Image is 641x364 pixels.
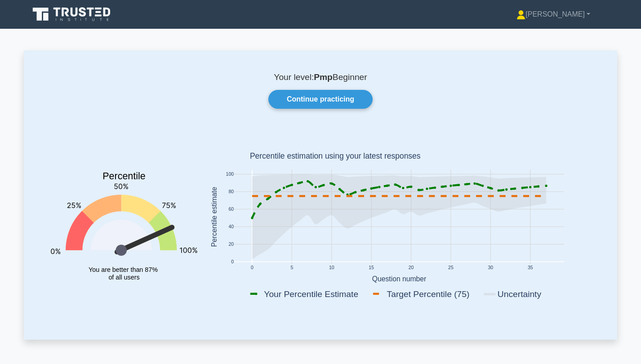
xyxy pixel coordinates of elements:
[228,242,234,247] text: 20
[226,172,234,177] text: 100
[251,266,254,271] text: 0
[329,266,334,271] text: 10
[314,72,333,82] b: Pmp
[495,5,612,23] a: [PERSON_NAME]
[108,274,139,281] tspan: of all users
[228,207,234,212] text: 60
[369,266,374,271] text: 15
[268,90,373,109] a: Continue practicing
[409,266,414,271] text: 20
[290,266,293,271] text: 5
[372,275,427,283] text: Question number
[228,225,234,230] text: 40
[228,190,234,195] text: 80
[89,266,158,273] tspan: You are better than 87%
[448,266,454,271] text: 25
[45,72,596,83] p: Your level: Beginner
[528,266,533,271] text: 35
[210,187,218,247] text: Percentile estimate
[488,266,493,271] text: 30
[250,152,421,161] text: Percentile estimation using your latest responses
[102,171,146,182] text: Percentile
[231,260,234,265] text: 0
